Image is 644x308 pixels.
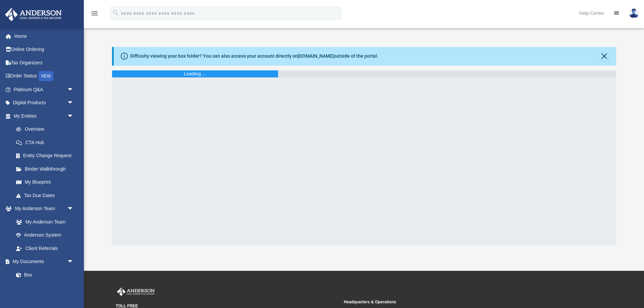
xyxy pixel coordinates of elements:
[67,109,80,123] span: arrow_drop_down
[3,8,64,21] img: Anderson Advisors Platinum Portal
[600,52,609,61] button: Close
[9,229,80,242] a: Anderson System
[9,242,80,255] a: Client Referrals
[91,13,99,17] a: menu
[9,215,77,229] a: My Anderson Team
[67,202,80,216] span: arrow_drop_down
[130,53,378,60] div: Difficulty viewing your box folder? You can also access your account directly on outside of the p...
[5,43,84,56] a: Online Ordering
[9,136,84,149] a: CTA Hub
[184,70,206,77] div: Loading ...
[9,162,84,176] a: Binder Walkthrough
[629,8,639,18] img: User Pic
[91,9,99,17] i: menu
[9,176,80,189] a: My Blueprint
[5,109,84,123] a: My Entitiesarrow_drop_down
[116,288,156,296] img: Anderson Advisors Platinum Portal
[9,282,80,295] a: Meeting Minutes
[298,53,334,59] a: [DOMAIN_NAME]
[9,268,77,282] a: Box
[5,96,84,110] a: Digital Productsarrow_drop_down
[5,83,84,96] a: Platinum Q&Aarrow_drop_down
[67,96,80,110] span: arrow_drop_down
[67,255,80,269] span: arrow_drop_down
[5,69,84,83] a: Order StatusNEW
[5,56,84,69] a: Tax Organizers
[5,202,80,215] a: My Anderson Teamarrow_drop_down
[5,29,84,43] a: Home
[112,9,119,16] i: search
[39,71,53,81] div: NEW
[5,255,80,268] a: My Documentsarrow_drop_down
[9,123,84,136] a: Overview
[9,189,84,202] a: Tax Due Dates
[67,83,80,97] span: arrow_drop_down
[9,149,84,163] a: Entity Change Request
[344,299,567,305] small: Headquarters & Operations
